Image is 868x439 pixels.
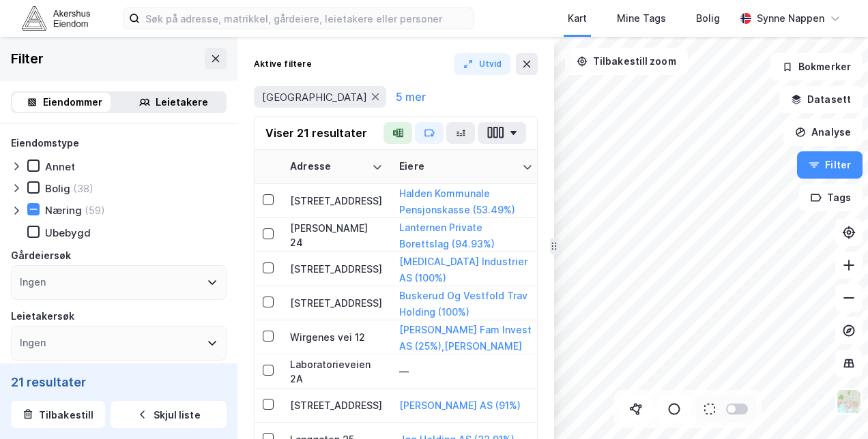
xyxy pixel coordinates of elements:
[800,374,868,439] iframe: Chat Widget
[140,8,474,29] input: Søk på adresse, matrikkel, gårdeiere, leietakere eller personer
[617,10,666,27] div: Mine Tags
[800,374,868,439] div: Kontrollprogram for chat
[568,10,587,27] div: Kart
[757,10,824,27] div: Synne Nappen
[22,6,90,30] img: akershus-eiendom-logo.9091f326c980b4bce74ccdd9f866810c.svg
[696,10,720,27] div: Bolig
